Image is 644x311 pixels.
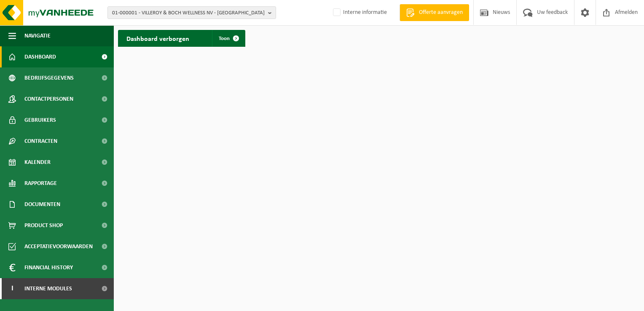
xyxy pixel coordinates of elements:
[24,215,63,236] span: Product Shop
[24,131,57,152] span: Contracten
[24,257,73,278] span: Financial History
[24,236,93,257] span: Acceptatievoorwaarden
[417,8,465,17] span: Offerte aanvragen
[24,25,51,46] span: Navigatie
[24,110,56,131] span: Gebruikers
[24,88,73,110] span: Contactpersonen
[24,278,72,299] span: Interne modules
[24,152,51,173] span: Kalender
[118,30,198,46] h2: Dashboard verborgen
[24,46,56,67] span: Dashboard
[24,194,60,215] span: Documenten
[400,4,469,21] a: Offerte aanvragen
[112,7,265,19] span: 01-000001 - VILLEROY & BOCH WELLNESS NV - [GEOGRAPHIC_DATA]
[8,278,16,299] span: I
[212,30,244,47] a: Toon
[24,173,57,194] span: Rapportage
[107,6,276,19] button: 01-000001 - VILLEROY & BOCH WELLNESS NV - [GEOGRAPHIC_DATA]
[24,67,74,88] span: Bedrijfsgegevens
[219,36,230,41] span: Toon
[331,6,387,19] label: Interne informatie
